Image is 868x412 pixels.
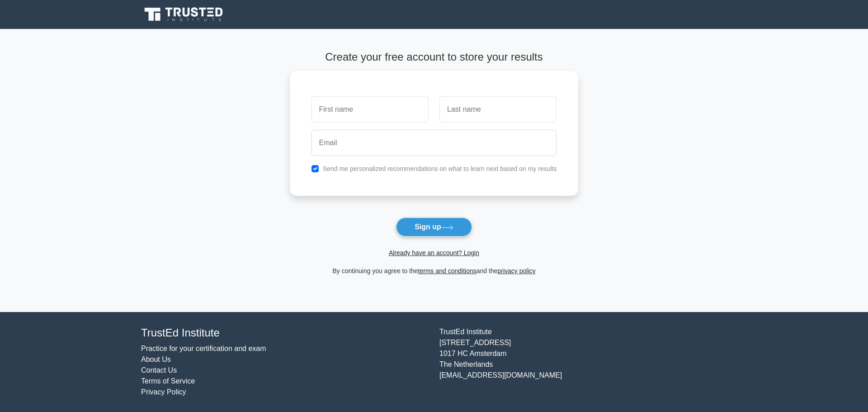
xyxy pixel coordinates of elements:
[141,327,429,340] h4: TrustEd Institute
[141,355,171,363] a: About Us
[141,388,186,396] a: Privacy Policy
[311,96,429,123] input: First name
[141,377,195,385] a: Terms of Service
[434,327,732,398] div: TrustEd Institute [STREET_ADDRESS] 1017 HC Amsterdam The Netherlands [EMAIL_ADDRESS][DOMAIN_NAME]
[498,267,536,275] a: privacy policy
[418,267,476,275] a: terms and conditions
[290,51,579,64] h4: Create your free account to store your results
[323,165,557,172] label: Send me personalized recommendations on what to learn next based on my results
[389,249,479,256] a: Already have an account? Login
[311,130,557,156] input: Email
[284,265,584,276] div: By continuing you agree to the and the
[396,218,472,237] button: Sign up
[141,366,177,374] a: Contact Us
[439,96,557,123] input: Last name
[141,345,266,352] a: Practice for your certification and exam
